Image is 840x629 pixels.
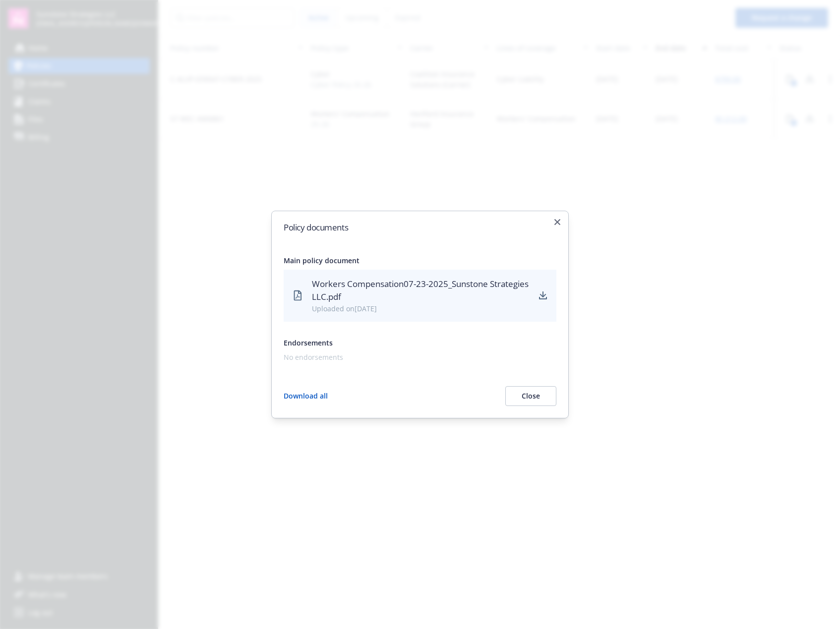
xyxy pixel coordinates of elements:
[284,223,556,231] h2: Policy documents
[284,338,556,348] div: Endorsements
[312,278,530,304] div: Workers Compensation07-23-2025_Sunstone Strategies LLC.pdf
[284,255,556,266] div: Main policy document
[284,352,552,362] div: No endorsements
[538,290,548,302] a: download
[284,386,328,406] button: Download all
[505,386,556,406] button: Close
[312,303,530,314] div: Uploaded on [DATE]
